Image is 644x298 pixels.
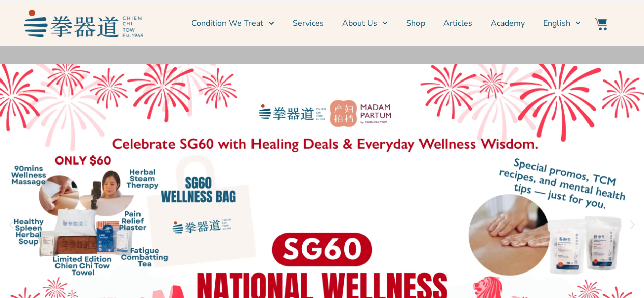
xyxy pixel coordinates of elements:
[443,11,472,36] a: Articles
[148,11,581,36] nav: Menu
[342,11,388,36] a: About Us
[293,11,324,36] a: Services
[595,18,607,30] img: Website Icon-03
[406,11,425,36] a: Shop
[543,17,570,30] span: English
[543,11,581,36] a: English
[491,11,525,36] a: Academy
[191,11,274,36] a: Condition We Treat
[5,219,18,231] div: Previous slide
[626,219,639,231] div: Next slide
